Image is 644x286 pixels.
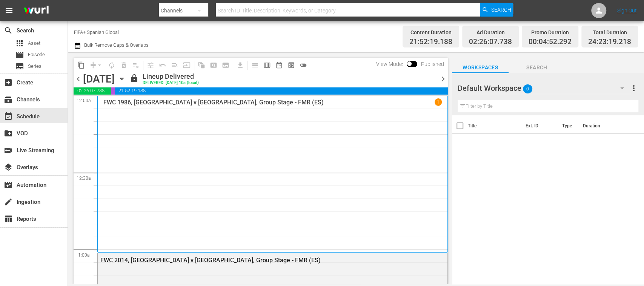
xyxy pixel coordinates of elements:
[169,59,181,71] span: Fill episodes with ad slates
[588,38,631,46] span: 24:23:19.218
[409,38,452,46] span: 21:52:19.188
[15,39,24,48] span: Asset
[28,40,40,47] span: Asset
[207,59,220,71] span: Create Search Block
[437,99,440,105] p: 1
[491,3,511,17] span: Search
[4,146,13,155] span: Live Streaming
[193,58,207,72] span: Refresh All Search Blocks
[4,214,13,223] span: Reports
[111,87,115,95] span: 00:04:52.292
[458,78,631,99] div: Default Workspace
[130,74,139,83] span: lock
[521,115,558,136] th: Ext. ID
[529,27,572,38] div: Promo Duration
[629,84,638,93] span: more_vert
[372,61,407,67] span: View Mode:
[77,61,85,69] span: content_copy
[4,112,13,121] span: Schedule
[87,59,106,71] span: Remove Gaps & Overlaps
[300,61,307,69] span: toggle_off
[409,27,452,38] div: Content Duration
[246,58,261,72] span: Day Calendar View
[523,81,532,97] span: 0
[103,99,324,106] p: FWC 1986, [GEOGRAPHIC_DATA] v [GEOGRAPHIC_DATA], Group Stage - FMR (ES)
[578,115,624,136] th: Duration
[83,73,115,85] div: [DATE]
[28,63,41,70] span: Series
[509,63,565,72] span: Search
[18,2,54,20] img: ans4CAIJ8jUAAAAAAAAAAAAAAAAAAAAAAAAgQb4GAAAAAAAAAAAAAAAAAAAAAAAAJMjXAAAAAAAAAAAAAAAAAAAAAAAAgAT5G...
[83,42,149,48] span: Bulk Remove Gaps & Overlaps
[529,38,572,46] span: 00:04:52.292
[417,61,448,67] span: Published
[115,87,448,95] span: 21:52:19.188
[5,6,14,15] span: menu
[558,115,578,136] th: Type
[273,59,285,71] span: Month Calendar View
[297,59,309,71] span: 24 hours Lineup View is OFF
[469,27,512,38] div: Ad Duration
[130,59,142,71] span: Clear Lineup
[143,81,199,86] div: DELIVERED: [DATE] 10a (local)
[261,59,273,71] span: Week Calendar View
[617,8,637,14] a: Sign Out
[438,74,448,84] span: chevron_right
[588,27,631,38] div: Total Duration
[142,58,157,72] span: Customize Events
[285,59,297,71] span: View Backup
[15,50,24,60] span: Episode
[181,59,193,71] span: Update Metadata from Key Asset
[157,59,169,71] span: Revert to Primary Episode
[4,26,13,35] span: Search
[75,59,87,71] span: Copy Lineup
[4,78,13,87] span: Create
[15,62,24,71] span: Series
[220,59,232,71] span: Create Series Block
[480,3,513,17] button: Search
[469,38,512,46] span: 02:26:07.738
[74,87,111,95] span: 02:26:07.738
[275,61,283,69] span: date_range_outlined
[468,115,521,136] th: Title
[407,61,412,66] span: Toggle to switch from Published to Draft view.
[28,51,45,58] span: Episode
[4,197,13,206] span: Ingestion
[143,72,199,81] div: Lineup Delivered
[4,129,13,138] span: VOD
[629,79,638,97] button: more_vert
[4,163,13,172] span: Overlays
[74,74,83,84] span: chevron_left
[263,61,271,69] span: calendar_view_week_outlined
[452,63,509,72] span: Workspaces
[4,95,13,104] span: Channels
[4,180,13,190] span: Automation
[100,257,404,264] div: FWC 2014, [GEOGRAPHIC_DATA] v [GEOGRAPHIC_DATA], Group Stage - FMR (ES)
[232,58,246,72] span: Download as CSV
[287,61,295,69] span: preview_outlined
